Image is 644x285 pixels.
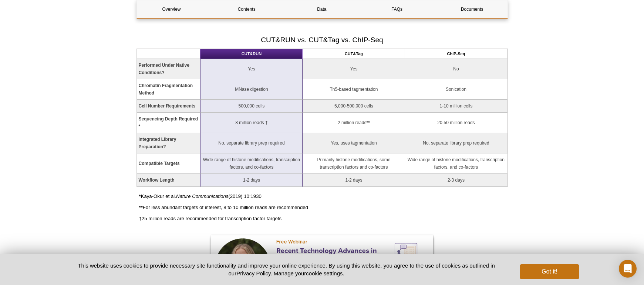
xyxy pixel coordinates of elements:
p: For less abundant targets of interest, 8 to 10 million reads are recommended [139,204,508,211]
a: Privacy Policy [236,270,270,276]
td: Yes [200,59,303,79]
td: 8 million reads † [200,113,303,133]
th: CUT&Tag [303,49,405,59]
td: 1-10 million cells [405,100,507,113]
a: Data [287,0,357,18]
td: Sonication [405,79,507,100]
em: Nature Communications [176,193,228,199]
h2: CUT&RUN vs. CUT&Tag vs. ChIP-Seq [136,35,508,45]
td: 500,000 cells [200,100,303,113]
td: Wide range of histone modifications, transcription factors, and co-factors [200,153,303,174]
td: 2-3 days [405,174,507,187]
td: 1-2 days [303,174,405,187]
td: 5,000-500,000 cells [303,100,405,113]
td: 2 million reads [303,113,405,133]
a: FAQs [362,0,432,18]
td: 20-50 million reads [405,113,507,133]
div: Open Intercom Messenger [619,260,637,278]
a: Contents [212,0,281,18]
strong: Sequencing Depth Required * [139,116,198,129]
strong: Chromatin Fragmentation Method [139,83,193,96]
th: ChIP-Seq [405,49,507,59]
td: No, separate library prep required [200,133,303,153]
td: No [405,59,507,79]
strong: † [139,216,142,221]
td: Tn5-based tagmentation [303,79,405,100]
td: Primarily histone modifications, some transcription factors and co-factors [303,153,405,174]
a: Documents [437,0,507,18]
a: Overview [137,0,206,18]
td: Yes, uses tagmentation [303,133,405,153]
strong: Performed Under Native Conditions? [139,63,189,75]
td: MNase digestion [200,79,303,100]
button: cookie settings [306,270,343,276]
td: No, separate library prep required [405,133,507,153]
p: This website uses cookies to provide necessary site functionality and improve your online experie... [65,262,508,277]
strong: Workflow Length [139,178,175,183]
p: 25 million reads are recommended for transcription factor targets [139,215,508,222]
strong: Compatible Targets [139,161,180,166]
td: Yes [303,59,405,79]
td: Wide range of histone modifications, transcription factors, and co-factors [405,153,507,174]
td: 1-2 days [200,174,303,187]
p: Kaya-Okur et al. (2019) 10:1930 [139,193,508,200]
button: Got it! [520,264,579,279]
strong: Cell Number Requirements [139,103,196,109]
strong: Integrated Library Preparation? [139,137,176,149]
th: CUT&RUN [200,49,303,59]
